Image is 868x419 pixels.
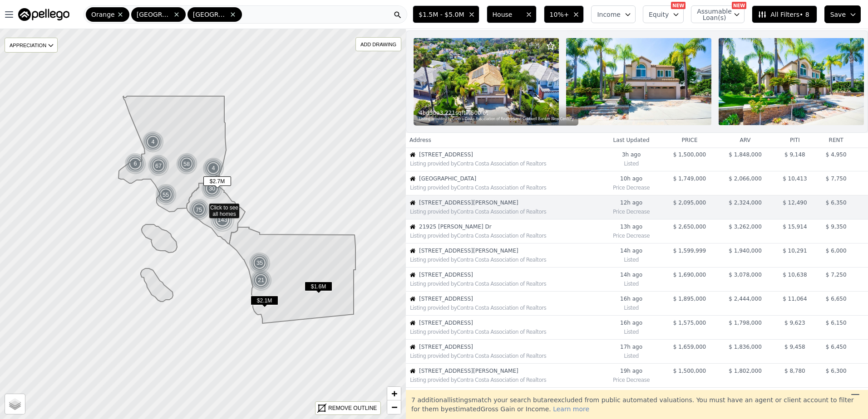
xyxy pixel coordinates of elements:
time: 2025-10-01 15:40 [604,151,658,158]
button: House [487,5,537,23]
span: $ 12,490 [783,200,807,206]
span: + [391,388,397,399]
img: House [410,296,415,302]
div: Price Decrease [604,230,658,239]
span: $ 1,575,000 [673,320,706,326]
span: $ 1,500,000 [673,151,706,158]
div: 35 [249,252,271,274]
span: $ 2,650,000 [673,224,706,230]
span: $ 10,291 [783,248,807,254]
span: [GEOGRAPHIC_DATA] [193,10,227,19]
div: Listing provided by Contra Costa Association of Realtors [410,256,600,263]
img: House [410,200,415,205]
span: 10%+ [550,10,569,19]
time: 2025-10-01 02:43 [604,319,658,326]
span: − [391,401,397,413]
div: APPRECIATION [5,38,58,53]
div: 4 [142,131,164,153]
div: $1.6M [305,282,332,295]
span: $ 9,623 [784,320,805,326]
span: $ 1,659,000 [673,344,706,350]
span: $ 1,848,000 [729,151,762,158]
img: g3.png [210,208,235,232]
time: 2025-10-01 01:31 [604,343,658,351]
th: piti [773,133,817,147]
span: $ 10,413 [783,175,807,182]
span: $ 10,638 [783,272,807,278]
span: $ 9,458 [784,344,805,350]
span: $ 1,500,000 [673,368,706,374]
div: 4 [202,157,224,179]
span: $ 6,350 [826,200,847,206]
span: $ 1,690,000 [673,272,706,278]
div: 143 [210,208,235,232]
a: Zoom out [387,400,401,414]
th: Last Updated [601,133,661,147]
button: Equity [643,5,684,23]
span: $ 8,780 [784,368,805,374]
img: House [410,368,415,374]
div: Listing provided by Contra Costa Association of Realtors [410,376,600,384]
span: $2.1M [251,296,278,305]
span: $1.5M - $5.0M [419,10,464,19]
img: Pellego [18,8,69,21]
span: $ 1,895,000 [673,296,706,302]
span: $ 2,066,000 [729,175,762,182]
button: $1.5M - $5.0M [413,5,479,23]
img: g1.png [142,131,164,153]
th: arv [717,133,773,147]
img: g1.png [250,269,272,291]
span: [STREET_ADDRESS][PERSON_NAME] [419,199,600,206]
a: Layers [5,394,25,414]
img: g1.png [202,157,225,179]
span: House [493,10,522,19]
span: $ 1,836,000 [729,344,762,350]
span: Income [597,10,621,19]
div: Price Decrease [604,182,658,191]
span: $ 6,000 [826,248,847,254]
img: Property Photo 1 [414,38,559,125]
span: [STREET_ADDRESS][PERSON_NAME] [419,367,600,375]
time: 2025-09-30 23:53 [604,367,658,375]
button: Assumable Loan(s) [691,5,745,23]
span: $ 4,950 [826,151,847,158]
span: All Filters • 8 [758,10,809,19]
img: g2.png [175,152,199,175]
span: $ 11,064 [783,296,807,302]
button: Save [824,5,861,23]
span: [GEOGRAPHIC_DATA] [137,10,171,19]
span: $ 6,650 [826,296,847,302]
th: price [662,133,718,147]
div: Listed [604,302,658,312]
a: Property Photo 14bd3ba3,221sqft7,500lotListing provided byContra Costa Association of Realtorsand... [406,30,868,133]
button: All Filters• 8 [752,5,817,23]
div: Listed [604,326,658,336]
div: REMOVE OUTLINE [328,404,377,412]
div: Listed [604,254,658,263]
span: $ 6,300 [826,368,847,374]
div: Price Decrease [604,375,658,384]
img: House [410,176,415,181]
span: $ 1,749,000 [673,175,706,182]
img: g1.png [124,153,147,175]
time: 2025-10-01 05:59 [604,223,658,230]
span: [STREET_ADDRESS][PERSON_NAME] [419,247,600,254]
span: $ 6,450 [826,344,847,350]
div: 6 [124,153,146,175]
div: Listing provided by Contra Costa Association of Realtors [410,328,600,336]
div: 67 [147,154,170,177]
span: $ 9,148 [784,151,805,158]
img: House [410,152,415,157]
span: Orange [91,10,115,19]
span: $ 1,798,000 [729,320,762,326]
span: [STREET_ADDRESS] [419,271,600,278]
div: Listing provided by Contra Costa Association of Realtors [410,208,600,215]
img: g1.png [249,252,271,274]
div: $2.7M [203,176,231,190]
div: Listing provided by Contra Costa Association of Realtors and Coldwell Banker New Century [419,117,574,122]
img: g2.png [187,198,211,221]
a: Zoom in [387,387,401,400]
th: rent [817,133,856,147]
span: $ 7,750 [826,175,847,182]
span: $ 3,078,000 [729,272,762,278]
